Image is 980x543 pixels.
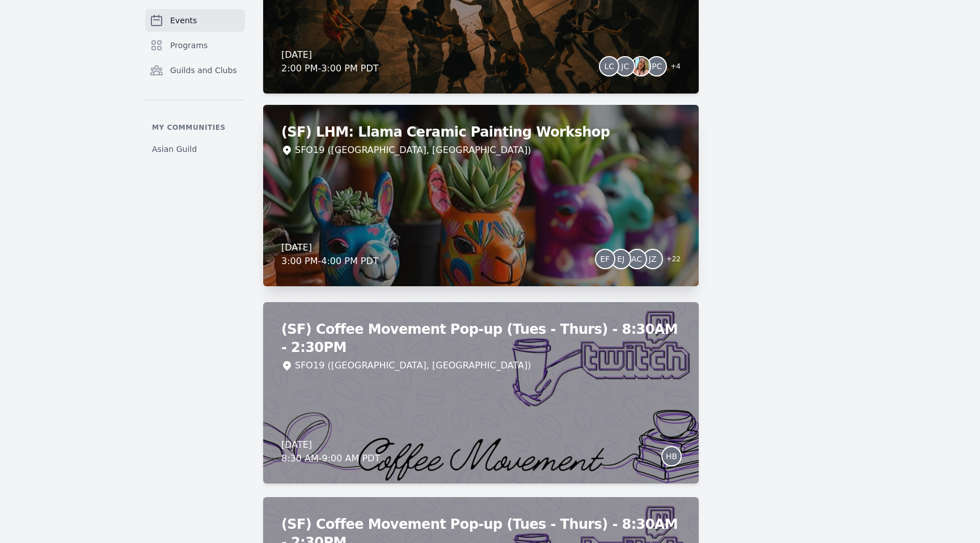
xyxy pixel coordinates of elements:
span: + 22 [660,252,681,268]
div: [DATE] 3:00 PM - 4:00 PM PDT [281,241,379,268]
span: PC [652,62,662,70]
span: + 4 [664,60,681,75]
a: (SF) LHM: Llama Ceramic Painting WorkshopSFO19 ([GEOGRAPHIC_DATA], [GEOGRAPHIC_DATA])[DATE]3:00 P... [263,105,699,286]
span: Events [170,15,197,26]
span: EJ [617,255,624,263]
span: JC [621,62,629,70]
a: Asian Guild [145,139,245,159]
a: Programs [145,34,245,57]
div: SFO19 ([GEOGRAPHIC_DATA], [GEOGRAPHIC_DATA]) [295,143,531,157]
span: EF [600,255,610,263]
nav: Sidebar [145,9,245,159]
a: (SF) Coffee Movement Pop-up (Tues - Thurs) - 8:30AM - 2:30PMSFO19 ([GEOGRAPHIC_DATA], [GEOGRAPHIC... [263,302,699,483]
div: SFO19 ([GEOGRAPHIC_DATA], [GEOGRAPHIC_DATA]) [295,359,531,372]
span: Asian Guild [152,143,197,155]
a: Guilds and Clubs [145,59,245,82]
span: LC [605,62,615,70]
span: JZ [649,255,657,263]
span: AC [631,255,642,263]
span: HB [666,452,677,460]
h2: (SF) LHM: Llama Ceramic Painting Workshop [281,123,681,141]
span: Guilds and Clubs [170,65,237,76]
h2: (SF) Coffee Movement Pop-up (Tues - Thurs) - 8:30AM - 2:30PM [281,320,681,357]
div: [DATE] 8:30 AM - 9:00 AM PDT [281,438,380,465]
p: My communities [145,123,245,132]
span: Programs [170,40,208,51]
div: [DATE] 2:00 PM - 3:00 PM PDT [281,48,379,75]
a: Events [145,9,245,32]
